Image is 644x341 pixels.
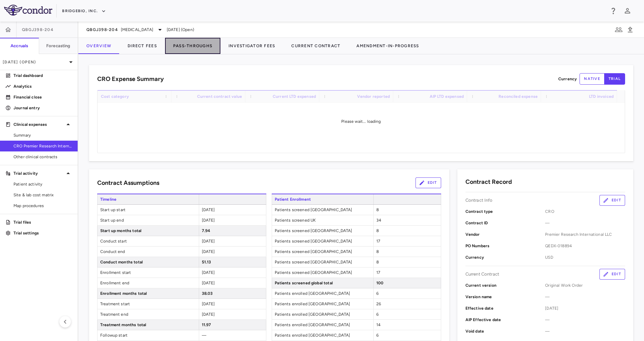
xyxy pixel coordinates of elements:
[465,294,545,300] p: Version name
[272,278,373,288] span: Patients screened global total
[46,43,71,49] h6: Forecasting
[98,247,199,257] span: Conduct end
[272,194,373,204] span: Patient Enrollment
[98,299,199,309] span: Treatment start
[272,257,373,267] span: Patients screened [GEOGRAPHIC_DATA]
[272,288,373,299] span: Patients enrolled [GEOGRAPHIC_DATA]
[545,254,625,260] span: USD
[98,309,199,319] span: Treatment end
[202,291,213,296] span: 38.03
[604,73,625,85] button: trial
[465,254,545,260] p: Currency
[14,105,72,111] p: Journal entry
[98,205,199,215] span: Start up start
[376,249,379,254] span: 8
[167,27,194,33] span: [DATE] (Open)
[376,333,379,338] span: 6
[283,38,348,54] button: Current Contract
[14,170,64,176] p: Trial activity
[121,27,153,33] span: [MEDICAL_DATA]
[98,320,199,330] span: Treatment months total
[599,195,625,206] button: Edit
[272,330,373,340] span: Patients enrolled [GEOGRAPHIC_DATA]
[272,236,373,246] span: Patients screened [GEOGRAPHIC_DATA]
[545,282,625,288] span: Original Work Order
[22,27,54,32] span: QBGJ398-204
[14,132,72,138] span: Summary
[376,207,379,212] span: 8
[272,247,373,257] span: Patients screened [GEOGRAPHIC_DATA]
[14,203,72,209] span: Map procedures
[465,305,545,311] p: Effective date
[545,305,625,311] span: [DATE]
[376,260,379,264] span: 8
[86,27,118,32] span: QBGJ398-204
[545,317,625,323] span: —
[10,43,28,49] h6: Accruals
[98,226,199,236] span: Start up months total
[119,38,165,54] button: Direct Fees
[98,257,199,267] span: Conduct months total
[545,208,625,215] span: CRO
[14,143,72,149] span: CRO Premier Research International LLC
[97,194,199,204] span: Timeline
[202,218,215,223] span: [DATE]
[98,288,199,299] span: Enrollment months total
[14,94,72,100] p: Financial close
[465,317,545,323] p: AIP Effective date
[545,220,625,226] span: —
[202,260,211,264] span: 51.13
[465,282,545,288] p: Current version
[545,243,625,249] span: QEDX-018894
[376,218,381,223] span: 34
[3,59,67,65] p: [DATE] (Open)
[465,208,545,215] p: Contract type
[348,38,427,54] button: Amendment-In-Progress
[376,270,380,275] span: 17
[415,177,441,188] button: Edit
[376,239,380,244] span: 17
[165,38,220,54] button: Pass-Throughs
[599,269,625,280] button: Edit
[545,328,625,334] span: —
[465,197,493,203] p: Contract Info
[14,219,72,225] p: Trial files
[14,73,72,79] p: Trial dashboard
[376,228,379,233] span: 8
[14,121,64,127] p: Clinical expenses
[202,333,206,338] span: —
[465,328,545,334] p: Void date
[465,231,545,237] p: Vendor
[272,267,373,278] span: Patients screened [GEOGRAPHIC_DATA]
[272,309,373,319] span: Patients enrolled [GEOGRAPHIC_DATA]
[376,302,381,306] span: 26
[98,236,199,246] span: Conduct start
[14,154,72,160] span: Other clinical contracts
[272,205,373,215] span: Patients screened [GEOGRAPHIC_DATA]
[78,38,119,54] button: Overview
[202,239,215,244] span: [DATE]
[545,294,625,300] span: —
[465,220,545,226] p: Contract ID
[14,192,72,198] span: Site & lab cost matrix
[98,278,199,288] span: Enrollment end
[376,312,379,317] span: 6
[558,76,577,82] p: Currency
[272,299,373,309] span: Patients enrolled [GEOGRAPHIC_DATA]
[220,38,283,54] button: Investigator Fees
[4,5,52,16] img: logo-full-SnFGN8VE.png
[272,215,373,225] span: Patients screened UK
[202,302,215,306] span: [DATE]
[202,228,211,233] span: 7.94
[465,271,499,277] p: Current Contract
[202,322,211,327] span: 11.97
[98,215,199,225] span: Start up end
[97,75,164,84] h6: CRO Expense Summary
[97,178,159,188] h6: Contract Assumptions
[62,6,106,17] button: BridgeBio, Inc.
[376,281,383,285] span: 100
[98,267,199,278] span: Enrollment start
[202,281,215,285] span: [DATE]
[202,249,215,254] span: [DATE]
[14,83,72,89] p: Analytics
